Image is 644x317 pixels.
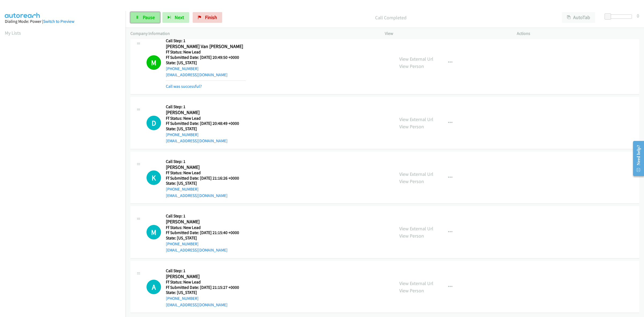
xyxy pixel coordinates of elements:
[175,14,184,20] span: Next
[637,12,639,19] div: 0
[193,12,222,23] a: Finish
[166,138,228,143] a: [EMAIL_ADDRESS][DOMAIN_NAME]
[399,63,424,69] a: View Person
[147,280,161,294] h1: A
[166,72,228,77] a: [EMAIL_ADDRESS][DOMAIN_NAME]
[166,132,199,137] a: [PHONE_NUMBER]
[399,280,433,286] a: View External Url
[147,225,161,239] h1: M
[166,296,199,301] a: [PHONE_NUMBER]
[562,12,595,23] button: AutoTab
[166,164,239,170] h2: [PERSON_NAME]
[166,38,246,43] h5: Call Step: 1
[166,55,246,60] h5: Ff Submitted Date: [DATE] 20:49:50 +0000
[166,193,228,198] a: [EMAIL_ADDRESS][DOMAIN_NAME]
[166,60,246,65] h5: State: [US_STATE]
[147,116,161,130] div: The call is yet to be attempted
[5,41,126,296] iframe: Dialpad
[166,247,228,253] a: [EMAIL_ADDRESS][DOMAIN_NAME]
[628,137,644,180] iframe: Resource Center
[166,159,239,164] h5: Call Step: 1
[399,178,424,184] a: View Person
[166,241,199,246] a: [PHONE_NUMBER]
[517,30,639,37] p: Actions
[166,104,246,110] h5: Call Step: 1
[166,279,239,285] h5: Ff Status: New Lead
[399,225,433,232] a: View External Url
[147,280,161,294] div: The call is yet to be attempted
[166,126,246,132] h5: State: [US_STATE]
[399,56,433,62] a: View External Url
[385,30,507,37] p: View
[205,14,217,20] span: Finish
[162,12,189,23] button: Next
[147,55,161,70] h1: M
[43,19,74,24] a: Switch to Preview
[399,123,424,130] a: View Person
[166,66,199,71] a: [PHONE_NUMBER]
[166,274,239,280] h2: [PERSON_NAME]
[147,225,161,239] div: The call is yet to be attempted
[166,121,246,126] h5: Ff Submitted Date: [DATE] 20:48:49 +0000
[229,14,552,21] p: Call Completed
[166,187,199,192] a: [PHONE_NUMBER]
[147,170,161,185] div: The call is yet to be attempted
[166,219,239,225] h2: [PERSON_NAME]
[166,230,239,235] h5: Ff Submitted Date: [DATE] 21:15:40 +0000
[399,116,433,122] a: View External Url
[166,302,228,307] a: [EMAIL_ADDRESS][DOMAIN_NAME]
[166,43,246,50] h2: [PERSON_NAME] Van [PERSON_NAME]
[147,116,161,130] h1: D
[399,171,433,177] a: View External Url
[166,176,239,181] h5: Ff Submitted Date: [DATE] 21:16:26 +0000
[130,30,375,37] p: Company Information
[166,181,239,186] h5: State: [US_STATE]
[5,18,121,25] div: Dialing Mode: Power |
[166,110,246,116] h2: [PERSON_NAME]
[166,235,239,241] h5: State: [US_STATE]
[399,233,424,239] a: View Person
[130,12,160,23] a: Pause
[166,225,239,230] h5: Ff Status: New Lead
[166,285,239,290] h5: Ff Submitted Date: [DATE] 21:15:27 +0000
[166,170,239,176] h5: Ff Status: New Lead
[147,170,161,185] h1: K
[399,287,424,294] a: View Person
[5,30,21,36] a: My Lists
[607,14,632,19] div: Delay between calls (in seconds)
[166,213,239,219] h5: Call Step: 1
[166,49,246,55] h5: Ff Status: New Lead
[166,116,246,121] h5: Ff Status: New Lead
[143,14,155,20] span: Pause
[166,268,239,274] h5: Call Step: 1
[166,84,202,89] a: Call was successful?
[166,290,239,295] h5: State: [US_STATE]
